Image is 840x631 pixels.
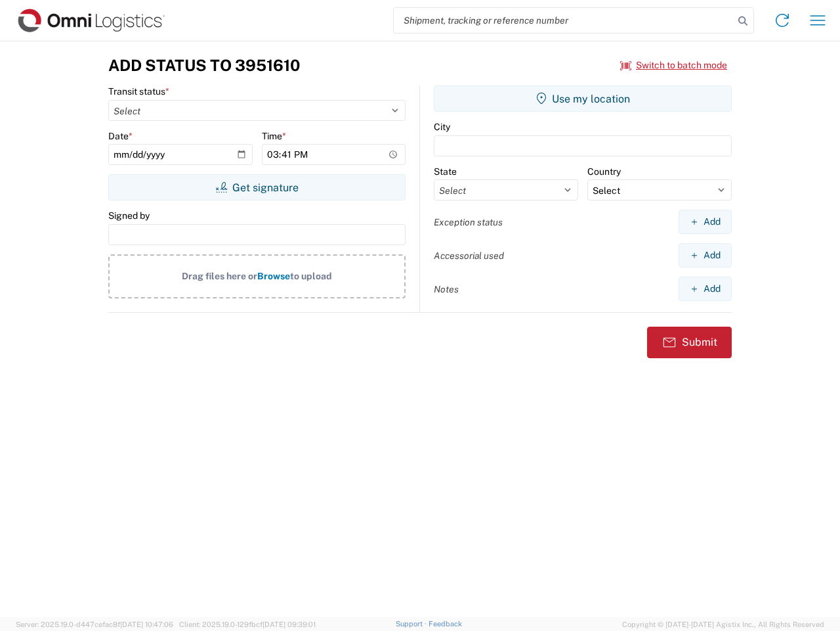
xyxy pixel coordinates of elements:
[434,85,732,112] button: Use my location
[262,130,286,142] label: Time
[262,620,316,628] span: [DATE] 09:39:01
[290,271,332,281] span: to upload
[182,271,257,281] span: Drag files here or
[16,620,173,628] span: Server: 2025.19.0-d447cefac8f
[434,166,457,177] label: State
[396,620,429,628] a: Support
[108,174,406,200] button: Get signature
[679,243,732,268] button: Add
[679,277,732,301] button: Add
[434,283,459,295] label: Notes
[179,620,316,628] span: Client: 2025.19.0-129fbcf
[257,271,290,281] span: Browse
[108,85,169,97] label: Transit status
[622,619,824,630] span: Copyright © [DATE]-[DATE] Agistix Inc., All Rights Reserved
[120,620,173,628] span: [DATE] 10:47:06
[434,121,450,133] label: City
[434,216,503,228] label: Exception status
[587,166,621,177] label: Country
[108,130,133,142] label: Date
[108,210,150,222] label: Signed by
[620,55,727,76] button: Switch to batch mode
[679,210,732,234] button: Add
[394,8,734,33] input: Shipment, tracking or reference number
[108,56,300,75] h3: Add Status to 3951610
[429,620,462,628] a: Feedback
[434,250,504,262] label: Accessorial used
[647,327,732,358] button: Submit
